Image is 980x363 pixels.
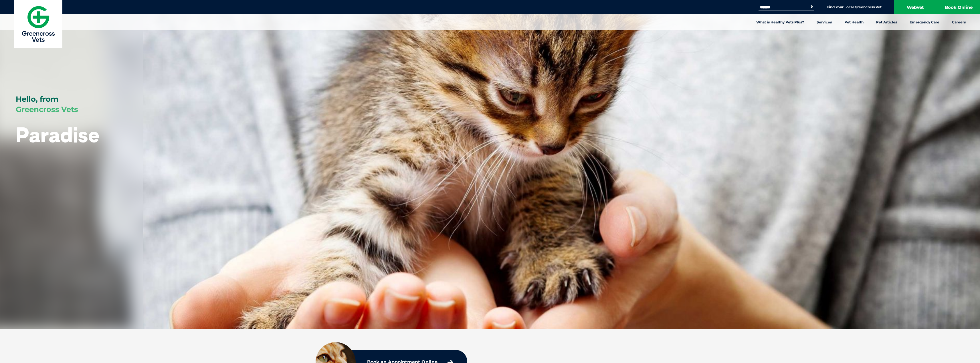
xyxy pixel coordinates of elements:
a: Find Your Local Greencross Vet [827,5,882,9]
a: What is Healthy Pets Plus? [750,14,810,30]
a: Careers [946,14,972,30]
h1: Paradise [16,123,100,146]
span: Greencross Vets [16,105,78,114]
a: Pet Health [838,14,870,30]
span: Hello, from [16,95,58,104]
a: Pet Articles [870,14,903,30]
a: Services [810,14,838,30]
button: Search [809,4,815,10]
a: Emergency Care [903,14,946,30]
